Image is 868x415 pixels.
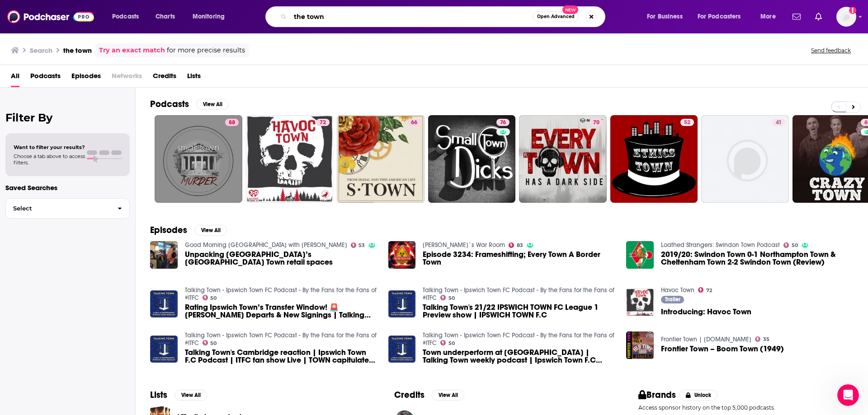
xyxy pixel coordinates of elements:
img: Podchaser - Follow, Share and Rate Podcasts [7,8,94,25]
img: Town underperform at Bolton | Talking Town weekly podcast | Ipswich Town F.C Podcast [388,336,416,363]
span: Podcasts [30,69,61,87]
h3: the town [63,46,92,55]
a: Town underperform at Bolton | Talking Town weekly podcast | Ipswich Town F.C Podcast [423,349,615,364]
span: Rating Ipswich Town’s Transfer Window! 🚨 [PERSON_NAME] Departs & New Signings | Talking Town [185,303,377,319]
span: 35 [763,337,769,341]
a: Try an exact match [99,45,165,56]
button: View All [432,390,464,401]
a: 35 [755,336,769,342]
span: 72 [706,289,712,293]
span: 41 [776,118,782,127]
p: Access sponsor history on the top 5,000 podcasts. [638,404,854,411]
span: 83 [517,243,523,247]
a: 76 [428,115,516,203]
h2: Podcasts [150,98,189,110]
a: 88 [155,115,242,203]
h2: Brands [638,389,676,401]
img: Talking Town's 21/22 IPSWICH TOWN FC League 1 Preview show | IPSWICH TOWN F.C [388,290,416,318]
a: Unpacking Cape Town’s China Town retail spaces [185,251,377,266]
span: New [562,5,579,14]
span: Want to filter your results? [14,144,85,150]
a: Charts [150,9,180,24]
span: Choose a tab above to access filters. [14,153,85,166]
a: Havoc Town [661,286,694,294]
span: 52 [684,118,690,127]
div: Search podcasts, credits, & more... [274,6,614,27]
span: For Podcasters [698,10,741,23]
a: 41 [772,119,785,126]
h2: Episodes [150,224,187,236]
a: Episodes [71,69,101,87]
span: Lists [187,69,201,87]
button: Open AdvancedNew [533,11,579,22]
span: Charts [156,10,175,23]
a: Frontier Town | OTRWesterns.com [661,336,751,343]
img: 2019/20: Swindon Town 0-1 Northampton Town & Cheltenham Town 2-2 Swindon Town (Review) [626,241,654,269]
a: CreditsView All [394,389,464,401]
span: Frontier Town – Boom Town (1949) [661,345,784,353]
a: 50 [203,295,217,300]
a: 53 [351,242,365,248]
button: open menu [186,9,236,24]
a: 76 [496,119,509,126]
a: 41 [701,115,789,203]
input: Search podcasts, credits, & more... [290,9,533,24]
button: open menu [692,9,754,24]
a: 88 [225,119,239,126]
span: 70 [593,118,599,127]
span: Logged in as jaymandel [836,7,856,27]
a: 50 [783,242,798,248]
img: Talking Town's Cambridge reaction | Ipswich Town F.C Podcast | ITFC fan show Live | TOWN capitula... [150,336,178,363]
h2: Filter By [5,111,130,124]
a: 50 [440,295,455,300]
a: EpisodesView All [150,224,227,236]
a: 66 [337,115,425,203]
span: 50 [448,341,455,345]
span: for more precise results [167,45,245,56]
a: Credits [153,69,176,87]
span: 76 [500,118,506,127]
a: 50 [440,340,455,345]
a: Episode 3234: Frameshifting; Every Town A Border Town [423,251,615,266]
a: Episode 3234: Frameshifting; Every Town A Border Town [388,241,416,269]
span: Networks [112,69,142,87]
a: Talking Town - Ipswich Town FC Podcast - By the Fans for the Fans of #ITFC [185,286,377,302]
a: 52 [610,115,698,203]
span: 53 [359,243,365,247]
button: Select [5,198,130,219]
img: Unpacking Cape Town’s China Town retail spaces [150,241,178,269]
a: Frontier Town – Boom Town (1949) [626,331,654,359]
a: 70 [590,119,603,126]
button: View All [175,390,207,401]
a: 2019/20: Swindon Town 0-1 Northampton Town & Cheltenham Town 2-2 Swindon Town (Review) [661,251,854,266]
span: Podcasts [112,10,139,23]
a: Good Morning Cape Town with Lester Kiewit [185,241,347,249]
a: 72 [316,119,330,126]
span: Talking Town's Cambridge reaction | Ipswich Town F.C Podcast | ITFC fan show Live | TOWN capitula... [185,349,377,364]
span: Monitoring [193,10,225,23]
img: Rating Ipswich Town’s Transfer Window! 🚨 Chaplin Departs & New Signings | Talking Town [150,290,178,318]
a: Introducing: Havoc Town [661,308,751,316]
span: Talking Town's 21/22 IPSWICH TOWN FC League 1 Preview show | IPSWICH TOWN F.C [423,303,615,319]
h3: Search [30,46,52,55]
a: 83 [509,242,523,248]
button: Show profile menu [836,7,856,27]
span: Open Advanced [537,14,575,19]
h2: Credits [394,389,425,401]
span: 50 [210,296,217,300]
button: Unlock [679,390,718,401]
img: User Profile [836,7,856,27]
a: PodcastsView All [150,98,229,110]
span: 50 [792,243,798,247]
span: 66 [411,118,417,127]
